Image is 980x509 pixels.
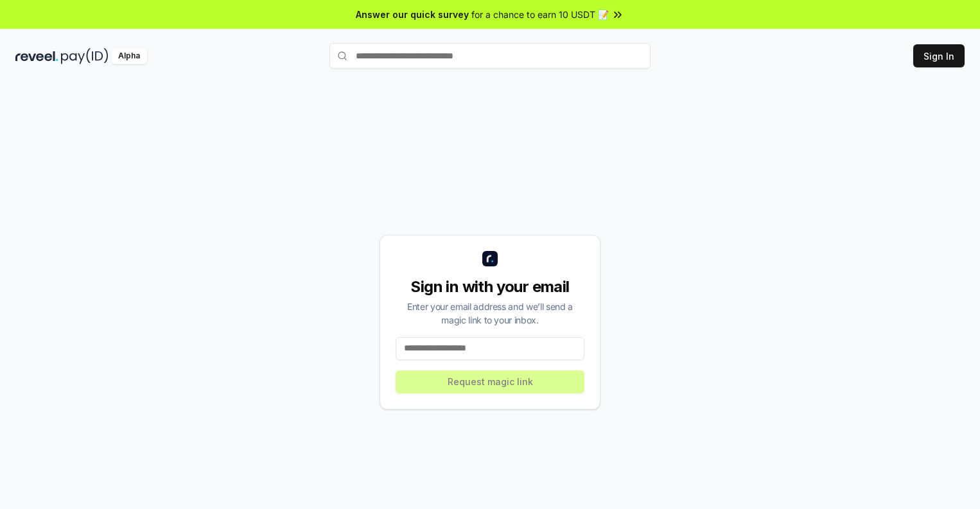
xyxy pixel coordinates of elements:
[356,8,469,21] span: Answer our quick survey
[15,48,58,64] img: reveel_dark
[111,48,147,64] div: Alpha
[396,277,584,297] div: Sign in with your email
[913,44,965,67] button: Sign In
[396,300,584,327] div: Enter your email address and we’ll send a magic link to your inbox.
[61,48,109,64] img: pay_id
[471,8,609,21] span: for a chance to earn 10 USDT 📝
[482,251,498,266] img: logo_small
